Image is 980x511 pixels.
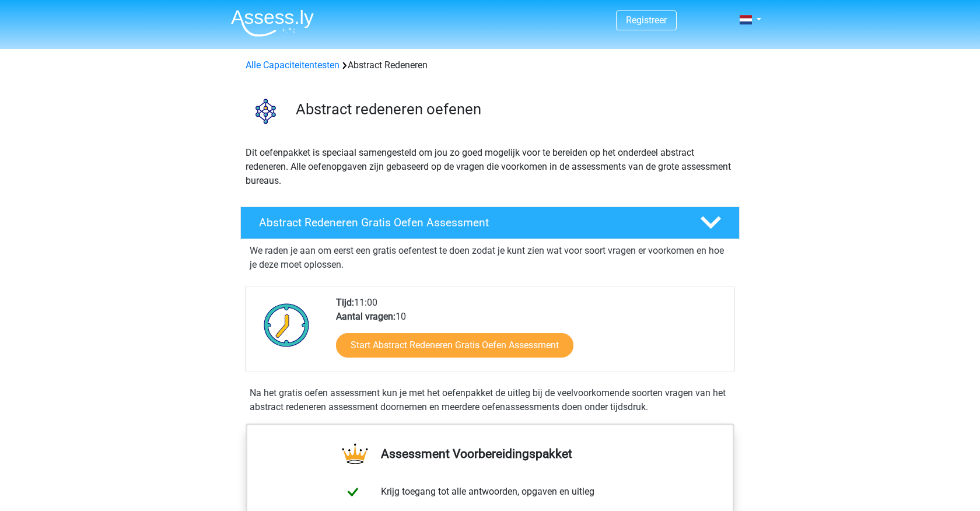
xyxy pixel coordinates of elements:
[250,244,730,272] p: We raden je aan om eerst een gratis oefentest te doen zodat je kunt zien wat voor soort vragen er...
[246,60,339,71] a: Alle Capaciteitentesten
[236,206,744,239] a: Abstract Redeneren Gratis Oefen Assessment
[336,297,354,308] b: Tijd:
[231,9,314,37] img: Assessly
[296,100,730,118] h3: Abstract redeneren oefenen
[246,146,734,188] p: Dit oefenpakket is speciaal samengesteld om jou zo goed mogelijk voor te bereiden op het onderdee...
[257,296,316,354] img: Klok
[327,296,734,372] div: 11:00 10
[336,333,573,358] a: Start Abstract Redeneren Gratis Oefen Assessment
[241,58,739,72] div: Abstract Redeneren
[245,386,735,414] div: Na het gratis oefen assessment kun je met het oefenpakket de uitleg bij de veelvoorkomende soorte...
[241,86,290,136] img: abstract redeneren
[336,311,395,322] b: Aantal vragen:
[259,216,681,229] h4: Abstract Redeneren Gratis Oefen Assessment
[626,15,667,26] a: Registreer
